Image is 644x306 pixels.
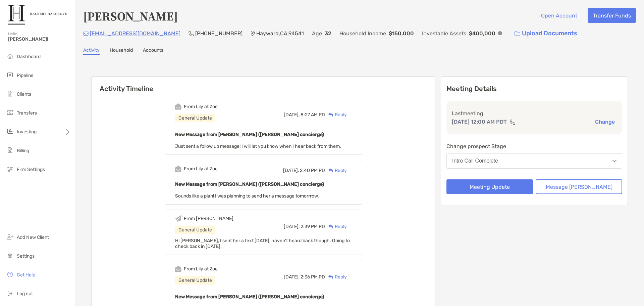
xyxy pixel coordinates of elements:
[110,47,133,55] a: Household
[184,166,218,172] div: From Lily at Zoe
[175,132,324,137] b: New Message from [PERSON_NAME] ([PERSON_NAME] concierge)
[328,224,333,229] img: Reply icon
[452,158,498,164] div: Intro Call Complete
[301,224,325,229] span: 2:39 PM PD
[328,275,333,279] img: Reply icon
[175,103,181,110] img: Event icon
[515,31,520,36] img: button icon
[175,114,215,122] div: General Update
[17,91,31,97] span: Clients
[17,253,35,259] span: Settings
[17,54,41,59] span: Dashboard
[17,73,34,78] span: Pipeline
[339,29,386,38] p: Household Income
[325,29,331,38] p: 32
[328,168,333,173] img: Reply icon
[536,8,582,23] button: Open Account
[184,266,218,272] div: From Lily at Zoe
[325,273,347,280] div: Reply
[301,112,325,118] span: 8:27 AM PD
[284,112,300,118] span: [DATE],
[175,215,181,222] img: Event icon
[6,52,14,60] img: dashboard icon
[612,160,616,162] img: Open dropdown arrow
[17,110,37,116] span: Transfers
[83,32,89,36] img: Email Icon
[17,129,37,135] span: Investing
[175,181,324,187] b: New Message from [PERSON_NAME] ([PERSON_NAME] concierge)
[6,108,14,117] img: transfers icon
[92,77,435,93] h6: Activity Timeline
[6,233,14,241] img: add_new_client icon
[325,167,347,174] div: Reply
[6,270,14,278] img: get-help icon
[175,193,319,199] span: Sounds like a plan! I was planning to send her a message tomorrrow.
[510,26,582,41] a: Upload Documents
[184,216,233,221] div: From [PERSON_NAME]
[175,166,181,172] img: Event icon
[83,47,100,55] a: Activity
[446,179,533,194] button: Meeting Update
[452,118,507,126] p: [DATE] 12:00 AM PDT
[325,111,347,118] div: Reply
[588,8,636,23] button: Transfer Funds
[17,272,35,278] span: Get Help
[328,113,333,117] img: Reply icon
[6,289,14,297] img: logout icon
[189,31,194,36] img: Phone Icon
[175,276,215,285] div: General Update
[251,31,255,36] img: Location Icon
[143,47,163,55] a: Accounts
[284,224,300,229] span: [DATE],
[6,146,14,154] img: billing icon
[509,119,516,125] img: communication type
[175,226,215,234] div: General Update
[6,90,14,98] img: clients icon
[446,153,622,169] button: Intro Call Complete
[446,85,622,93] p: Meeting Details
[389,29,414,38] p: $150,000
[256,29,304,38] p: Hayward , CA , 94541
[469,29,495,38] p: $400,000
[175,143,341,149] span: Just sent a follow up message! I will let you know when I hear back from them.
[325,223,347,230] div: Reply
[452,109,617,118] p: Last meeting
[300,168,325,173] span: 2:40 PM PD
[6,127,14,135] img: investing icon
[284,274,300,280] span: [DATE],
[195,29,243,38] p: [PHONE_NUMBER]
[446,142,622,150] p: Change prospect Stage
[175,266,181,272] img: Event icon
[17,148,29,154] span: Billing
[6,165,14,173] img: firm-settings icon
[301,274,325,280] span: 2:36 PM PD
[593,118,617,125] button: Change
[283,168,299,173] span: [DATE],
[17,291,33,297] span: Log out
[536,179,622,194] button: Message [PERSON_NAME]
[6,252,14,260] img: settings icon
[422,29,466,38] p: Investable Assets
[90,29,180,38] p: [EMAIL_ADDRESS][DOMAIN_NAME]
[8,3,67,27] img: Zoe Logo
[175,294,324,300] b: New Message from [PERSON_NAME] ([PERSON_NAME] concierge)
[312,29,322,38] p: Age
[17,234,49,240] span: Add New Client
[184,104,218,110] div: From Lily at Zoe
[6,71,14,79] img: pipeline icon
[17,167,45,172] span: Firm Settings
[8,36,71,42] span: [PERSON_NAME]!
[175,238,350,249] span: Hi [PERSON_NAME], I sent her a text [DATE], haven't heard back though. Going to check back in [DA...
[83,8,178,24] h4: [PERSON_NAME]
[498,31,502,35] img: Info Icon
